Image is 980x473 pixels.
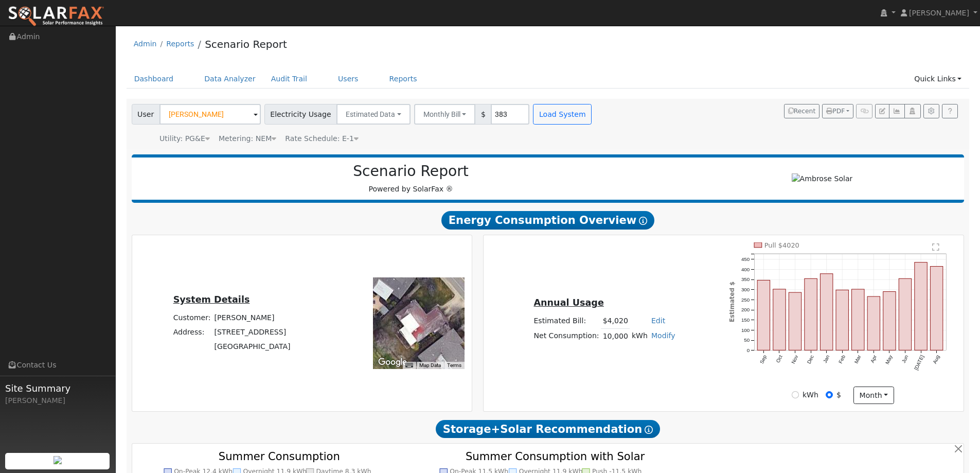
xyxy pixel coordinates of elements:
text: Sep [759,354,768,365]
span: Energy Consumption Overview [441,211,654,230]
a: Admin [134,40,157,48]
td: Net Consumption: [532,328,601,343]
td: kWh [630,328,649,343]
a: Help Link [942,104,958,118]
text: Oct [775,354,784,364]
label: $ [836,390,841,400]
text: Aug [932,354,941,364]
text:  [933,243,940,251]
text: 100 [741,327,750,333]
a: Scenario Report [205,38,287,50]
a: Reports [166,40,194,48]
button: Multi-Series Graph [889,104,905,118]
text: [DATE] [914,354,925,371]
text: 300 [741,287,750,292]
text: Jun [901,354,910,364]
a: Audit Trail [263,69,315,89]
td: Customer: [171,310,212,325]
span: Storage+Solar Recommendation [436,420,660,439]
button: Load System [533,104,592,125]
img: Google [376,356,409,369]
rect: onclick="" [836,290,848,351]
a: Quick Links [906,69,969,89]
img: Ambrose Solar [792,173,853,184]
button: month [853,387,894,404]
span: Alias: None [285,134,359,143]
div: Utility: PG&E [159,133,210,144]
input: kWh [792,391,799,398]
text: Dec [806,354,815,365]
button: Keyboard shortcuts [405,362,413,369]
div: Metering: NEM [219,133,276,144]
rect: onclick="" [899,278,912,350]
td: [STREET_ADDRESS] [212,325,292,339]
text: Jan [822,354,831,364]
rect: onclick="" [883,292,896,351]
text: 250 [741,297,750,303]
td: $4,020 [601,314,630,329]
button: Map Data [419,362,441,369]
input: $ [826,391,833,398]
a: Modify [651,331,675,340]
text: Summer Consumption with Solar [466,450,645,463]
u: System Details [173,294,250,305]
button: Estimated Data [336,104,411,125]
a: Edit [651,317,665,325]
span: Site Summary [5,381,110,395]
a: Terms (opens in new tab) [447,362,461,368]
td: Address: [171,325,212,339]
button: Login As [904,104,920,118]
td: 10,000 [601,328,630,343]
text: 400 [741,267,750,272]
a: Reports [382,69,425,89]
text: Apr [869,354,878,364]
button: Settings [923,104,939,118]
rect: onclick="" [821,274,833,351]
rect: onclick="" [789,292,801,350]
input: Select a User [159,104,261,125]
a: Data Analyzer [197,69,263,89]
button: Edit User [875,104,889,118]
text: 150 [741,317,750,323]
a: Open this area in Google Maps (opens a new window) [376,356,409,369]
span: Electricity Usage [264,104,337,125]
rect: onclick="" [805,278,817,350]
rect: onclick="" [773,289,786,351]
text: Estimated $ [728,282,736,322]
text: May [885,354,894,365]
td: [PERSON_NAME] [212,310,292,325]
span: $ [475,104,491,125]
button: Recent [784,104,820,118]
i: Show Help [639,217,647,225]
text: Pull $4020 [764,241,799,249]
text: 0 [747,347,750,353]
text: 50 [744,338,750,343]
div: Powered by SolarFax ® [137,163,685,195]
rect: onclick="" [868,296,880,350]
span: User [132,104,160,125]
label: kWh [803,390,818,400]
rect: onclick="" [852,289,864,351]
td: [GEOGRAPHIC_DATA] [212,340,292,354]
div: [PERSON_NAME] [5,395,110,406]
rect: onclick="" [915,262,927,351]
u: Annual Usage [533,297,603,308]
a: Dashboard [127,69,182,89]
button: Monthly Bill [414,104,476,125]
text: Nov [790,354,799,365]
text: Feb [838,354,846,364]
span: [PERSON_NAME] [909,9,969,17]
img: SolarFax [8,6,104,27]
rect: onclick="" [757,281,770,351]
text: 200 [741,307,750,313]
a: Users [330,69,366,89]
text: 350 [741,276,750,282]
text: Summer Consumption [219,450,340,463]
button: PDF [822,104,853,118]
text: Mar [853,354,862,365]
text: 450 [741,256,750,262]
img: retrieve [54,456,62,464]
h2: Scenario Report [142,163,680,180]
i: Show Help [645,426,653,434]
span: PDF [826,108,845,115]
